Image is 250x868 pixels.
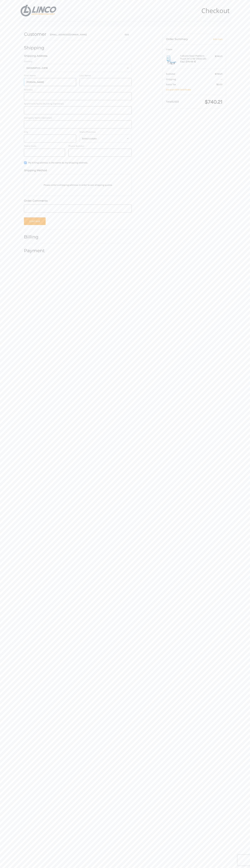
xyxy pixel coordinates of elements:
label: Company Name [24,116,132,120]
div: $740.21 [208,54,222,58]
span: Shipping [166,78,176,81]
a: Coupon/Gift Certificate [166,88,191,91]
label: Address [24,88,132,91]
span: -- [221,78,222,81]
p: Please enter a shipping address in order to see shipping quotes [24,181,132,188]
h2: Customer [24,31,46,37]
label: Last Name [80,74,132,77]
span: $740.21 [205,99,222,105]
label: State/Province [80,130,132,134]
span: Subtotal [166,73,175,75]
h4: 1 x Dutro Steel Platform Truck 24" x 48" (1500 LBS Cap) [24x48-8] [180,54,207,63]
h2: Billing [24,234,45,240]
label: Phone Number [68,144,132,148]
div: [EMAIL_ADDRESS][DOMAIN_NAME] [50,33,115,36]
button: Edit [122,32,132,37]
label: Postal Code [24,144,65,148]
label: First Name [24,74,76,77]
h2: Shipping [24,45,45,51]
legend: Order Comments [24,199,48,204]
label: Country [24,60,132,63]
legend: Shipping Address [24,54,47,60]
legend: Shipping Method [24,168,47,174]
h2: Payment [24,248,45,253]
small: (Optional) [53,102,64,105]
img: LINCO CASTERS & INDUSTRIAL SUPPLY [21,5,56,16]
label: My billing address is the same as my shipping address. [24,161,132,164]
h3: 1 Item [166,48,222,51]
label: City [24,130,76,134]
span: $740.21 [215,73,222,75]
span: $0.00 [216,83,222,86]
a: Edit Cart [206,38,222,41]
h3: Order Summary [166,38,206,41]
button: Continue [24,217,46,225]
span: Sales Tax [166,83,176,86]
label: Apartment/Suite/Building [24,102,132,106]
small: (Optional) [41,116,52,119]
span: Total (USD) [166,100,179,103]
h1: Checkout [201,7,230,15]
